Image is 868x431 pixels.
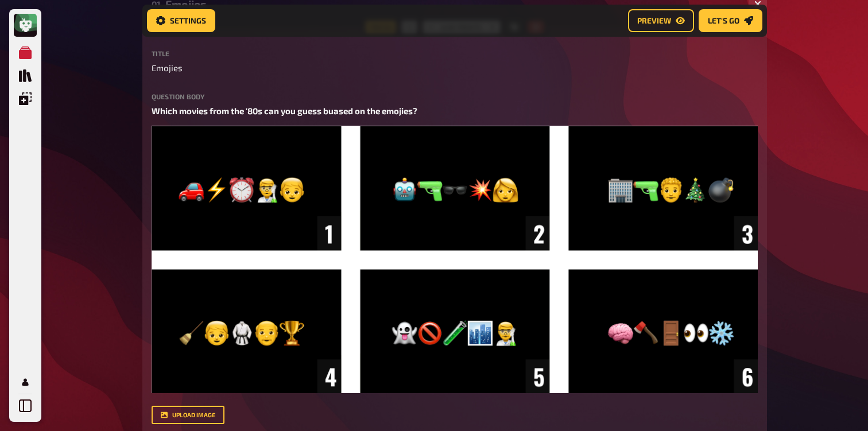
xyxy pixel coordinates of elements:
[147,9,215,32] button: Settings
[152,126,758,393] img: Screenshot 2025-09-14 at 11.21.36
[14,64,37,87] a: Quiz Library
[152,406,224,424] button: upload image
[628,9,694,32] button: Preview
[152,93,758,100] label: Question body
[152,61,183,75] span: Emojies
[152,106,417,116] span: Which movies from the '80s can you guess buased on the emojies?
[708,17,739,25] span: Let's go
[14,41,37,64] a: My Quizzes
[14,87,37,110] a: Overlays
[14,371,37,394] a: Profile
[637,17,671,25] span: Preview
[170,17,206,25] span: Settings
[152,50,758,57] label: Title
[699,9,762,32] button: Let's go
